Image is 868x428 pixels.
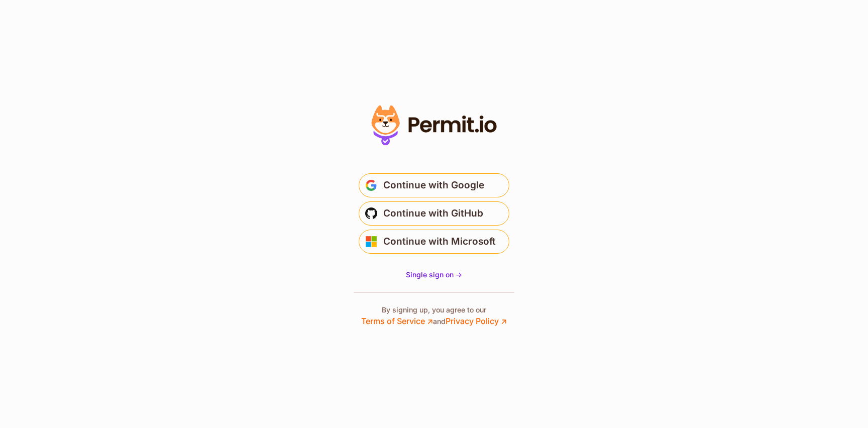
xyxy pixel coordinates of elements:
a: Terms of Service ↗ [361,316,433,326]
span: Single sign on -> [406,270,462,279]
span: Continue with GitHub [383,205,483,222]
span: Continue with Google [383,177,484,193]
button: Continue with Google [359,173,509,197]
a: Privacy Policy ↗ [446,316,507,326]
span: Continue with Microsoft [383,234,496,250]
p: By signing up, you agree to our and [361,305,507,327]
button: Continue with Microsoft [359,230,509,254]
button: Continue with GitHub [359,201,509,226]
a: Single sign on -> [406,270,462,280]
